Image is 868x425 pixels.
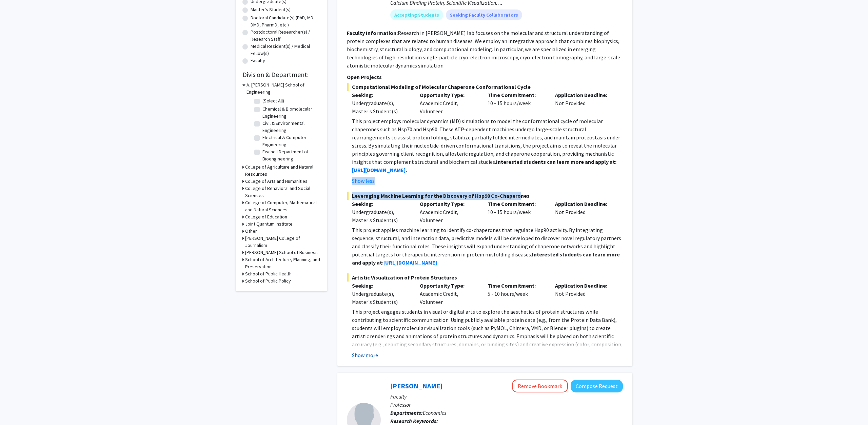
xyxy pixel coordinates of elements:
button: Show less [352,177,375,185]
h3: [PERSON_NAME] School of Business [245,249,318,256]
strong: . [406,167,407,173]
div: 10 - 15 hours/week [482,200,550,224]
div: Not Provided [550,91,618,115]
label: Postdoctoral Researcher(s) / Research Staff [251,28,320,43]
label: Faculty [251,57,265,64]
h3: College of Computer, Mathematical and Natural Sciences [245,199,320,213]
h3: School of Public Health [245,270,292,277]
h3: College of Agriculture and Natural Resources [245,163,320,178]
b: Research Keywords: [390,418,438,424]
b: Departments: [390,409,423,416]
b: Faculty Information: [347,30,398,36]
button: Show more [352,351,378,359]
div: 5 - 10 hours/week [482,282,550,306]
label: Chemical & Biomolecular Engineering [262,105,319,120]
div: Academic Credit, Volunteer [415,282,482,306]
label: Electrical & Computer Engineering [262,134,319,148]
p: Application Deadline: [555,282,613,290]
p: Application Deadline: [555,91,613,99]
a: [URL][DOMAIN_NAME] [383,259,437,266]
p: This project employs molecular dynamics (MD) simulations to model the conformational cycle of mol... [352,117,623,174]
p: Time Commitment: [488,91,545,99]
p: Professor [390,401,623,409]
h3: College of Arts and Humanities [245,178,308,185]
h3: School of Public Policy [245,277,291,285]
p: This project engages students in visual or digital arts to explore the aesthetics of protein stru... [352,308,623,373]
h3: [PERSON_NAME] College of Journalism [245,235,320,249]
h3: College of Behavioral and Social Sciences [245,185,320,199]
div: Academic Credit, Volunteer [415,200,482,224]
button: Remove Bookmark [512,380,568,392]
label: Doctoral Candidate(s) (PhD, MD, DMD, PharmD, etc.) [251,14,320,28]
h3: College of Education [245,213,287,220]
a: [PERSON_NAME] [390,382,442,390]
label: Master's Student(s) [251,6,291,13]
label: Civil & Environmental Engineering [262,120,319,134]
label: Fischell Department of Bioengineering [262,148,319,162]
div: Undergraduate(s), Master's Student(s) [352,99,410,115]
div: Not Provided [550,282,618,306]
iframe: Chat [5,394,29,420]
button: Compose Request to Peter Murrell [571,380,623,392]
a: [URL][DOMAIN_NAME] [352,167,406,173]
span: Artistic Visualization of Protein Structures [347,273,623,282]
div: Undergraduate(s), Master's Student(s) [352,208,410,224]
div: Not Provided [550,200,618,224]
p: Seeking: [352,91,410,99]
h2: Division & Department: [242,71,320,79]
label: Materials Science & Engineering [262,162,319,177]
p: Application Deadline: [555,200,613,208]
span: Computational Modeling of Molecular Chaperone Conformational Cycle [347,83,623,91]
div: Undergraduate(s), Master's Student(s) [352,290,410,306]
p: Time Commitment: [488,200,545,208]
p: Open Projects [347,73,623,81]
p: Seeking: [352,282,410,290]
mat-chip: Seeking Faculty Collaborators [446,9,522,20]
p: Opportunity Type: [420,200,477,208]
p: Seeking: [352,200,410,208]
span: Leveraging Machine Learning for the Discovery of Hsp90 Co-Chaperones [347,192,623,200]
h3: Joint Quantum Institute [245,220,293,228]
fg-read-more: Research in [PERSON_NAME] lab focuses on the molecular and structural understanding of protein co... [347,30,620,69]
mat-chip: Accepting Students [390,9,443,20]
h3: A. [PERSON_NAME] School of Engineering [246,81,320,96]
p: This project applies machine learning to identify co-chaperones that regulate Hsp90 activity. By ... [352,226,623,267]
label: (Select All) [262,97,284,104]
span: Economics [423,409,446,416]
p: Time Commitment: [488,282,545,290]
p: Opportunity Type: [420,91,477,99]
h3: Other [245,228,257,235]
p: Opportunity Type: [420,282,477,290]
h3: School of Architecture, Planning, and Preservation [245,256,320,270]
strong: Interested students can learn more and apply at: [496,158,616,165]
div: 10 - 15 hours/week [482,91,550,115]
p: Faculty [390,392,623,401]
div: Academic Credit, Volunteer [415,91,482,115]
label: Medical Resident(s) / Medical Fellow(s) [251,43,320,57]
